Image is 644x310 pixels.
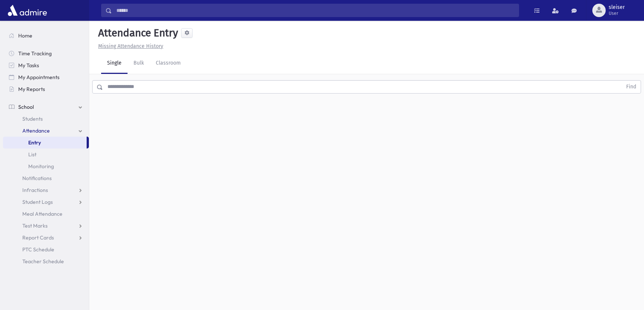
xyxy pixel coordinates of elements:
a: Teacher Schedule [3,255,89,267]
span: List [28,151,36,158]
span: My Tasks [18,62,39,69]
a: Infractions [3,184,89,196]
button: Find [622,81,641,93]
a: Notifications [3,172,89,184]
a: Attendance [3,125,89,137]
a: Test Marks [3,220,89,232]
a: Monitoring [3,160,89,172]
span: Test Marks [22,222,48,229]
span: PTC Schedule [22,246,54,253]
span: Student Logs [22,199,53,205]
a: Missing Attendance History [95,43,163,49]
input: Search [112,4,519,17]
span: My Reports [18,86,45,92]
span: Students [22,115,43,122]
a: My Reports [3,83,89,95]
a: Report Cards [3,232,89,244]
span: My Appointments [18,74,59,81]
span: Entry [28,139,41,146]
span: School [18,104,34,110]
a: Single [101,53,128,74]
a: My Appointments [3,71,89,83]
span: Teacher Schedule [22,258,64,265]
a: School [3,101,89,113]
u: Missing Attendance History [98,43,163,49]
a: PTC Schedule [3,244,89,255]
span: Attendance [22,127,50,134]
a: Entry [3,137,87,149]
a: Meal Attendance [3,208,89,220]
a: Classroom [150,53,187,74]
a: List [3,149,89,160]
a: Students [3,113,89,125]
span: Meal Attendance [22,211,62,217]
span: sleiser [609,4,625,10]
a: Bulk [128,53,150,74]
span: Home [18,32,32,39]
span: Notifications [22,175,52,182]
a: Time Tracking [3,48,89,59]
a: Student Logs [3,196,89,208]
span: Monitoring [28,163,54,170]
a: My Tasks [3,59,89,71]
span: Time Tracking [18,50,52,57]
span: Infractions [22,187,48,193]
a: Home [3,30,89,42]
span: User [609,10,625,16]
h5: Attendance Entry [95,27,178,39]
span: Report Cards [22,234,54,241]
img: AdmirePro [6,3,49,18]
